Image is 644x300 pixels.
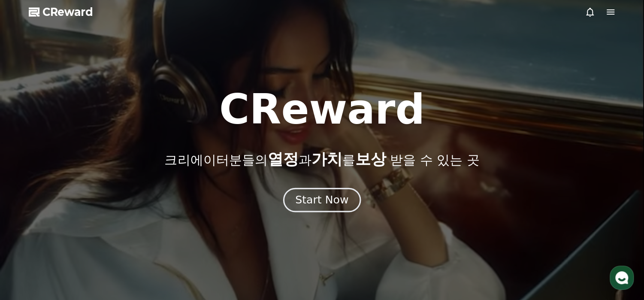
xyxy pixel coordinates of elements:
[295,193,348,207] div: Start Now
[311,150,342,168] span: 가치
[42,5,93,19] span: CReward
[3,229,57,250] a: 홈
[79,242,89,249] span: 대화
[111,229,165,250] a: 설정
[355,150,386,168] span: 보상
[27,242,32,248] span: 홈
[133,242,143,248] span: 설정
[285,197,359,205] a: Start Now
[164,151,479,168] p: 크리에이터분들의 과 를 받을 수 있는 곳
[219,89,425,130] h1: CReward
[283,188,361,212] button: Start Now
[267,150,298,168] span: 열정
[57,229,111,250] a: 대화
[29,5,93,19] a: CReward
